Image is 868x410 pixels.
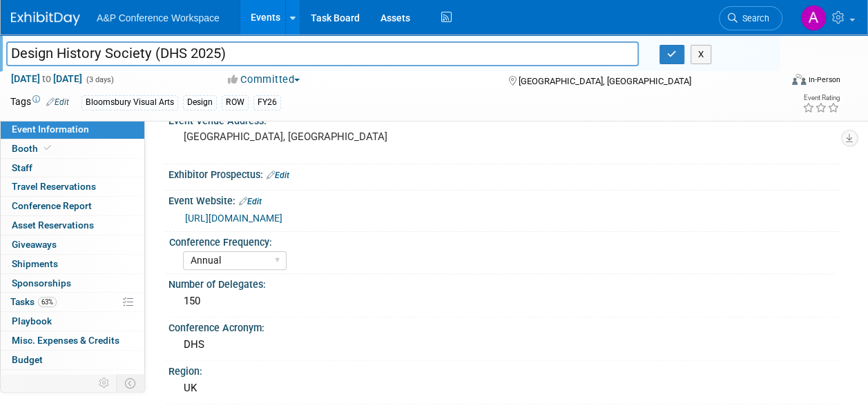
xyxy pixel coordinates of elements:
div: ROW [222,95,249,110]
div: FY26 [253,95,281,110]
td: Personalize Event Tab Strip [93,374,117,392]
button: Committed [223,72,305,87]
a: Giveaways [1,235,144,254]
a: Event Information [1,120,144,139]
a: Travel Reservations [1,177,144,196]
a: Playbook [1,312,144,331]
span: Search [737,13,769,23]
a: Search [719,6,782,30]
div: 150 [179,291,830,312]
span: 63% [38,297,57,307]
a: Edit [46,97,69,107]
div: Region: [168,361,840,378]
span: Staff [12,162,32,173]
div: UK [179,378,830,399]
a: [URL][DOMAIN_NAME] [185,213,282,224]
a: Sponsorships [1,274,144,293]
button: X [691,45,712,64]
a: Tasks63% [1,293,144,311]
span: to [40,73,53,84]
a: Staff [1,159,144,177]
div: Event Rating [802,95,840,101]
span: [GEOGRAPHIC_DATA], [GEOGRAPHIC_DATA] [519,76,691,86]
span: Giveaways [12,239,57,250]
span: ROI, Objectives & ROO [12,373,104,384]
span: Shipments [12,258,58,269]
img: Alice Billington [800,5,827,31]
a: Booth [1,139,144,158]
div: In-Person [808,75,840,85]
div: Conference Frequency: [169,232,834,249]
span: Event Information [12,124,89,135]
a: ROI, Objectives & ROO [1,370,144,389]
pre: [GEOGRAPHIC_DATA], [GEOGRAPHIC_DATA] [184,130,433,143]
div: Event Website: [168,191,840,208]
td: Toggle Event Tabs [117,374,145,392]
span: Playbook [12,315,52,326]
div: Event Format [720,72,840,92]
div: Exhibitor Prospectus: [168,164,840,182]
a: Asset Reservations [1,216,144,235]
span: [DATE] [DATE] [10,72,83,85]
span: Asset Reservations [12,219,94,231]
span: A&P Conference Workspace [97,12,220,23]
td: Tags [10,95,69,110]
span: Budget [12,354,43,365]
div: Bloomsbury Visual Arts [81,95,178,110]
a: Shipments [1,255,144,273]
span: Booth [12,143,54,154]
img: Format-Inperson.png [792,74,806,85]
span: Misc. Expenses & Credits [12,335,119,346]
span: Travel Reservations [12,181,96,192]
div: Number of Delegates: [168,274,840,291]
a: Edit [267,170,289,180]
div: Design [183,95,217,110]
span: (3 days) [85,75,114,84]
i: Booth reservation complete [44,144,51,152]
span: Conference Report [12,200,92,211]
img: ExhibitDay [11,12,80,26]
a: Edit [239,197,262,206]
div: Conference Acronym: [168,318,840,335]
span: Sponsorships [12,277,71,289]
div: DHS [179,334,830,355]
a: Budget [1,351,144,369]
span: Tasks [10,296,57,307]
a: Conference Report [1,197,144,215]
a: Misc. Expenses & Credits [1,331,144,350]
